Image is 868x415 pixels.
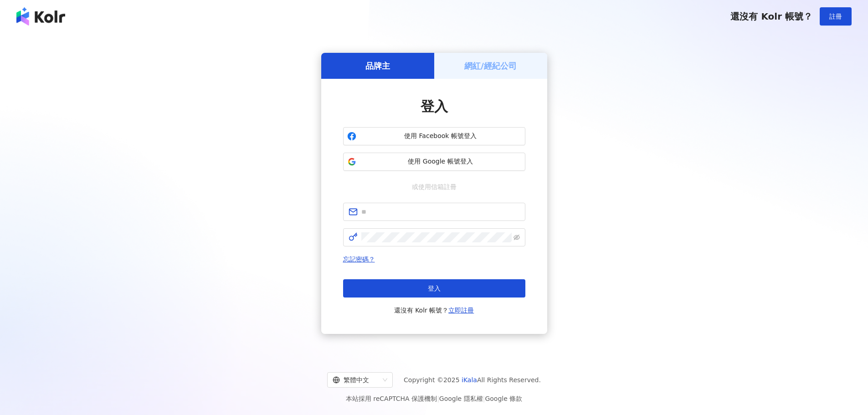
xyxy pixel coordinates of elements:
[333,373,379,387] div: 繁體中文
[365,60,390,72] h5: 品牌主
[437,395,439,402] span: |
[360,157,521,166] span: 使用 Google 帳號登入
[343,256,375,263] a: 忘記密碼？
[730,11,812,22] span: 還沒有 Kolr 帳號？
[428,285,441,292] span: 登入
[421,98,448,114] span: 登入
[406,182,463,192] span: 或使用信箱註冊
[404,374,541,385] span: Copyright © 2025 All Rights Reserved.
[820,7,852,26] button: 註冊
[346,393,522,404] span: 本站採用 reCAPTCHA 保護機制
[462,376,477,384] a: iKala
[448,307,474,314] a: 立即註冊
[464,60,517,72] h5: 網紅/經紀公司
[485,395,522,402] a: Google 條款
[360,132,521,141] span: 使用 Facebook 帳號登入
[343,153,525,171] button: 使用 Google 帳號登入
[343,127,525,145] button: 使用 Facebook 帳號登入
[16,7,65,26] img: logo
[483,395,485,402] span: |
[514,234,520,241] span: eye-invisible
[343,279,525,297] button: 登入
[829,13,842,20] span: 註冊
[394,305,474,316] span: 還沒有 Kolr 帳號？
[439,395,483,402] a: Google 隱私權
